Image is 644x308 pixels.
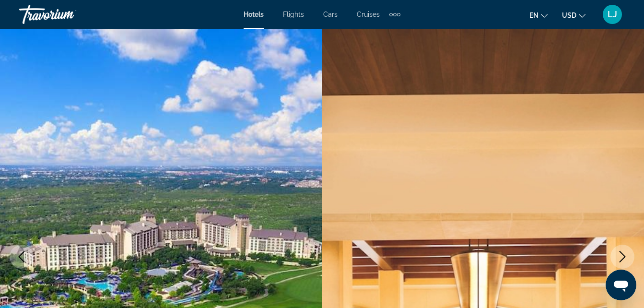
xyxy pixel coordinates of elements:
[600,4,625,24] button: User Menu
[562,8,585,22] button: Change currency
[608,10,617,19] span: LJ
[357,11,380,18] a: Cruises
[10,245,34,269] button: Previous image
[606,270,636,300] iframe: Button to launch messaging window
[529,12,539,19] span: en
[323,11,338,18] a: Cars
[562,12,576,19] span: USD
[244,11,264,18] a: Hotels
[389,7,400,22] button: Extra navigation items
[610,245,634,269] button: Next image
[529,8,548,22] button: Change language
[283,11,304,18] a: Flights
[19,2,115,27] a: Travorium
